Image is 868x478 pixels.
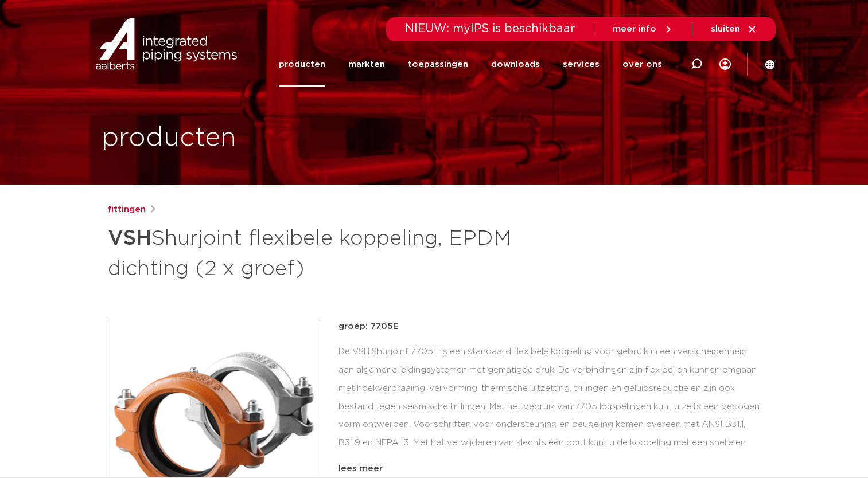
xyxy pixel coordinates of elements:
[108,221,539,283] h1: Shurjoint flexibele koppeling, EPDM dichting (2 x groef)
[563,42,600,87] a: services
[108,228,151,249] strong: VSH
[613,24,674,34] a: meer info
[711,24,757,34] a: sluiten
[102,120,236,156] h1: producten
[338,320,761,334] p: groep: 7705E
[338,343,761,457] div: De VSH Shurjoint 7705E is een standaard flexibele koppeling voor gebruik in een verscheidenheid a...
[408,42,468,87] a: toepassingen
[279,42,325,87] a: producten
[108,203,146,217] a: fittingen
[338,462,761,476] div: lees meer
[348,42,385,87] a: markten
[405,23,575,34] span: NIEUW: myIPS is beschikbaar
[613,25,656,33] span: meer info
[711,25,740,33] span: sluiten
[491,42,540,87] a: downloads
[279,42,662,87] nav: Menu
[622,42,662,87] a: over ons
